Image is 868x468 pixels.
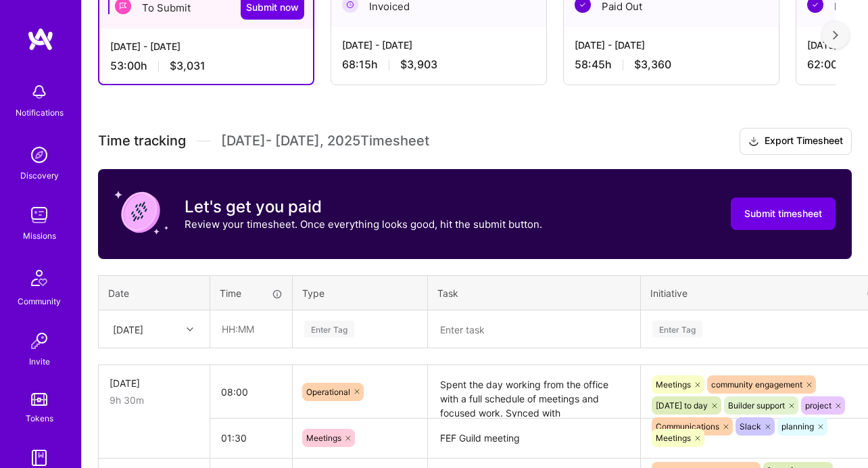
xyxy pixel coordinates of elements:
[304,319,354,340] div: Enter Tag
[26,411,53,425] div: Tokens
[110,59,302,73] div: 53:00 h
[220,286,283,300] div: Time
[27,27,54,51] img: logo
[246,1,299,14] span: Submit now
[29,354,50,369] div: Invite
[110,393,199,407] div: 9h 30m
[711,379,802,390] span: community engagement
[731,197,836,230] button: Submit timesheet
[23,229,56,243] div: Missions
[575,57,768,72] div: 58:45 h
[575,38,768,52] div: [DATE] - [DATE]
[744,207,822,220] span: Submit timesheet
[187,326,193,333] i: icon Chevron
[26,141,53,168] img: discovery
[31,393,47,406] img: tokens
[656,379,691,390] span: Meetings
[740,128,852,155] button: Export Timesheet
[306,433,341,443] span: Meetings
[114,185,168,239] img: coin
[210,374,292,410] input: HH:MM
[748,135,759,149] i: icon Download
[23,262,55,294] img: Community
[20,168,59,183] div: Discovery
[26,327,53,354] img: Invite
[634,57,671,72] span: $3,360
[400,57,437,72] span: $3,903
[833,30,838,40] img: right
[293,275,428,310] th: Type
[221,133,429,149] span: [DATE] - [DATE] , 2025 Timesheet
[16,106,64,120] div: Notifications
[99,275,210,310] th: Date
[429,367,639,417] textarea: Spent the day working from the office with a full schedule of meetings and focused work. Synced w...
[342,38,535,52] div: [DATE] - [DATE]
[652,319,702,340] div: Enter Tag
[728,400,785,411] span: Builder support
[110,39,302,53] div: [DATE] - [DATE]
[342,57,535,72] div: 68:15 h
[306,387,350,397] span: Operational
[429,420,639,457] textarea: FEF Guild meeting
[656,433,691,443] span: Meetings
[18,294,61,308] div: Community
[428,275,641,310] th: Task
[805,400,831,411] span: project
[185,197,542,217] h3: Let's get you paid
[211,311,291,347] input: HH:MM
[110,376,199,390] div: [DATE]
[210,420,292,456] input: HH:MM
[26,202,53,229] img: teamwork
[113,322,143,336] div: [DATE]
[185,217,542,231] p: Review your timesheet. Once everything looks good, hit the submit button.
[170,59,206,73] span: $3,031
[98,133,186,149] span: Time tracking
[656,400,708,411] span: [DATE] to day
[26,78,53,106] img: bell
